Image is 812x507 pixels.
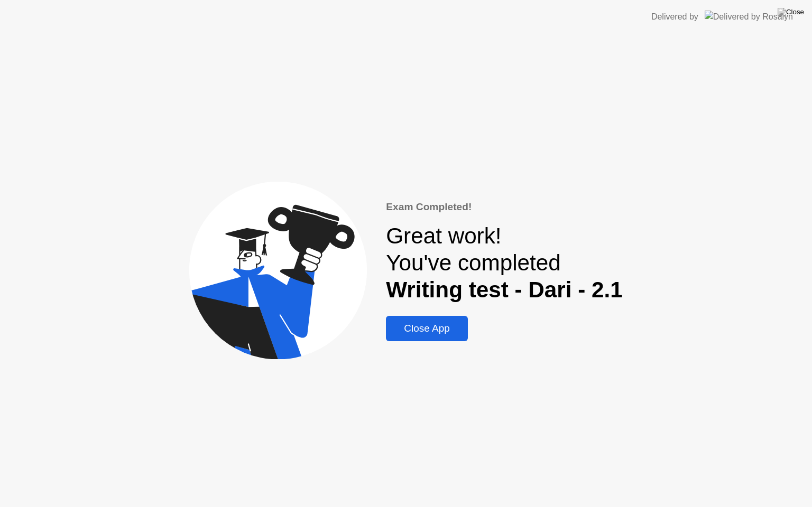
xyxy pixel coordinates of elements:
[389,323,465,334] div: Close App
[386,223,622,303] div: Great work! You've completed
[778,8,804,16] img: Close
[386,277,622,302] b: Writing test - Dari - 2.1
[386,200,622,215] div: Exam Completed!
[651,11,698,23] div: Delivered by
[386,316,468,341] button: Close App
[705,11,793,23] img: Delivered by Rosalyn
